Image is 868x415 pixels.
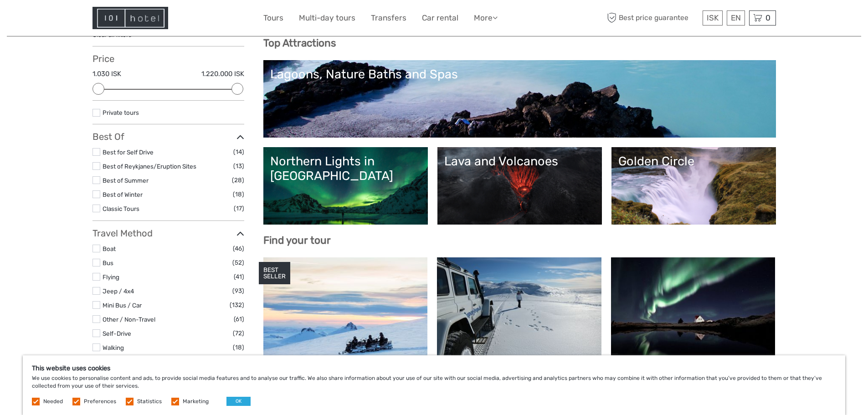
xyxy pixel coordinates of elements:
[618,154,769,218] a: Golden Circle
[444,154,595,218] a: Lava and Volcanoes
[233,161,244,171] span: (13)
[233,328,244,338] span: (72)
[232,175,244,185] span: (28)
[233,147,244,157] span: (14)
[103,245,116,252] a: Boat
[234,203,244,214] span: (17)
[92,228,244,239] h3: Travel Method
[233,342,244,353] span: (18)
[103,191,143,198] a: Best of Winter
[263,11,283,25] a: Tours
[605,10,700,26] span: Best price guarantee
[103,259,113,266] a: Bus
[103,205,139,212] a: Classic Tours
[103,316,155,323] a: Other / Non-Travel
[103,344,124,351] a: Walking
[103,330,131,337] a: Self-Drive
[105,14,116,25] button: Open LiveChat chat widget
[422,11,458,25] a: Car rental
[232,286,244,296] span: (93)
[183,398,209,405] label: Marketing
[13,16,103,23] p: We're away right now. Please check back later!
[263,234,331,246] b: Find your tour
[232,257,244,268] span: (52)
[727,10,745,26] div: EN
[43,398,63,405] label: Needed
[234,314,244,324] span: (61)
[270,154,421,218] a: Northern Lights in [GEOGRAPHIC_DATA]
[103,273,119,281] a: Flying
[371,11,406,25] a: Transfers
[234,272,244,282] span: (41)
[32,364,836,372] h5: This website uses cookies
[270,154,421,184] div: Northern Lights in [GEOGRAPHIC_DATA]
[103,109,139,116] a: Private tours
[474,11,498,25] a: More
[84,398,116,405] label: Preferences
[230,300,244,310] span: (132)
[103,149,154,156] a: Best for Self Drive
[92,7,168,29] img: Hotel Information
[92,53,244,64] h3: Price
[270,67,769,82] div: Lagoons, Nature Baths and Spas
[233,243,244,254] span: (46)
[226,397,251,406] button: OK
[92,69,121,79] label: 1.030 ISK
[201,69,244,79] label: 1.220.000 ISK
[270,67,769,131] a: Lagoons, Nature Baths and Spas
[103,302,142,309] a: Mini Bus / Car
[618,154,769,169] div: Golden Circle
[444,154,595,169] div: Lava and Volcanoes
[259,262,290,285] div: BEST SELLER
[764,13,772,22] span: 0
[103,177,149,184] a: Best of Summer
[233,189,244,200] span: (18)
[707,13,719,22] span: ISK
[92,131,244,142] h3: Best Of
[103,287,134,295] a: Jeep / 4x4
[263,37,336,49] b: Top Attractions
[103,163,196,170] a: Best of Reykjanes/Eruption Sites
[23,355,845,415] div: We use cookies to personalise content and ads, to provide social media features and to analyse ou...
[299,11,355,25] a: Multi-day tours
[137,398,162,405] label: Statistics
